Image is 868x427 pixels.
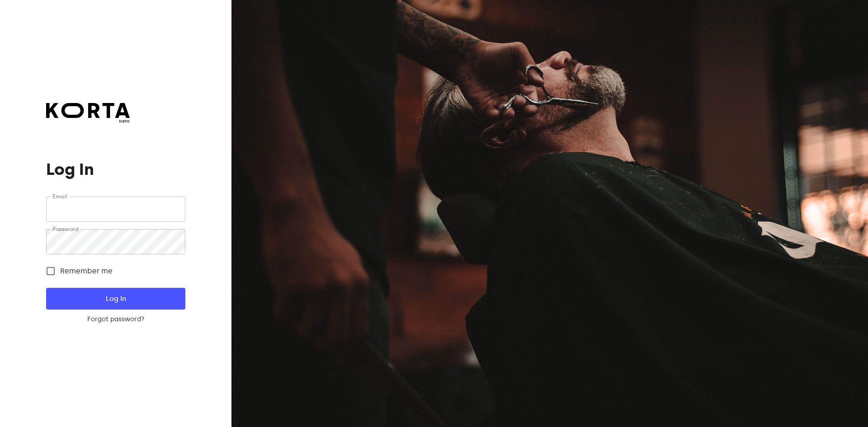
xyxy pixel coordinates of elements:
span: Remember me [60,266,113,277]
h1: Log In [46,160,185,178]
span: beta [46,118,130,124]
a: beta [46,103,130,124]
span: Log In [61,293,170,305]
a: Forgot password? [46,315,185,324]
img: Korta [46,103,130,118]
button: Log In [46,288,185,310]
